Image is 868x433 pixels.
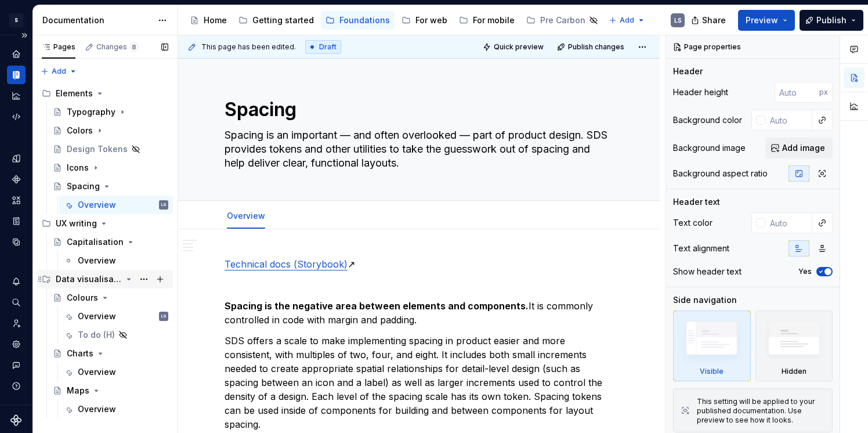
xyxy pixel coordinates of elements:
div: Header [673,66,703,77]
a: Spacing [48,177,173,196]
span: Quick preview [494,42,544,52]
a: Icons [48,158,173,177]
a: Documentation [7,66,26,84]
div: Capitalisation [67,236,124,248]
button: Add [605,12,649,28]
div: Icons [67,162,89,174]
div: LS [161,311,167,322]
span: Share [702,15,726,26]
span: Publish [816,15,847,26]
span: Add [52,67,66,76]
div: For web [415,15,447,26]
input: Auto [775,82,819,103]
a: Home [7,45,26,63]
button: Add [37,63,81,80]
a: Overview [227,211,265,221]
a: Data sources [7,233,26,251]
a: Design tokens [7,149,26,168]
a: Capitalisation [48,233,173,251]
div: Hidden [755,311,833,381]
a: Colors [48,121,173,140]
a: For web [397,11,452,30]
a: Components [7,170,26,189]
div: Overview [222,203,270,228]
a: Overview [59,251,173,270]
div: LS [161,199,167,211]
a: Overview [59,363,173,381]
div: Overview [78,255,116,266]
div: Overview [78,199,116,211]
div: Pre Carbon [540,15,585,26]
a: Code automation [7,107,26,126]
div: Maps [67,385,89,396]
a: Invite team [7,314,26,333]
a: Settings [7,335,26,353]
div: Elements [56,88,93,99]
button: Share [685,10,733,31]
a: Colours [48,288,173,307]
button: Publish [800,10,863,31]
div: Documentation [42,15,152,26]
a: Foundations [321,11,395,30]
span: This page has been edited. [201,42,296,52]
span: Draft [319,42,337,52]
button: Contact support [7,356,26,374]
a: OverviewLS [59,307,173,326]
button: Search ⌘K [7,293,26,312]
div: Page tree [37,84,173,418]
textarea: Spacing is an important — and often overlooked — part of product design. SDS provides tokens and ... [222,126,611,172]
div: Charts [67,348,93,359]
a: For mobile [454,11,519,30]
div: Header text [673,196,720,208]
div: For mobile [473,15,515,26]
strong: Spacing is the negative area between elements and components. [225,300,529,312]
div: UX writing [56,218,97,229]
div: Spacing [67,181,100,192]
button: Publish changes [554,39,630,55]
svg: Supernova Logo [10,414,22,426]
div: Background image [673,142,746,154]
a: Analytics [7,86,26,105]
div: UX writing [37,214,173,233]
a: Storybook stories [7,212,26,230]
button: Quick preview [479,39,549,55]
div: Changes [96,42,139,52]
a: Design Tokens [48,140,173,158]
div: Colors [67,125,93,136]
textarea: Spacing [222,96,611,124]
button: Notifications [7,272,26,291]
a: Maps [48,381,173,400]
a: Charts [48,344,173,363]
div: Hidden [782,367,806,376]
div: Overview [78,403,116,415]
div: Data visualisation [37,270,173,288]
span: Publish changes [568,42,624,52]
p: px [819,88,828,97]
div: LS [674,16,682,25]
div: Design Tokens [67,143,128,155]
div: Pages [42,42,75,52]
span: Add image [782,142,825,154]
a: Technical docs (Storybook) [225,258,348,270]
a: Pre Carbon [522,11,603,30]
button: Add image [765,138,833,158]
div: Visible [673,311,751,381]
p: SDS offers a scale to make implementing spacing in product easier and more consistent, with multi... [225,334,613,431]
a: Assets [7,191,26,210]
span: 8 [129,42,139,52]
label: Yes [798,267,812,276]
div: Header height [673,86,728,98]
button: Preview [738,10,795,31]
a: To do (H) [59,326,173,344]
